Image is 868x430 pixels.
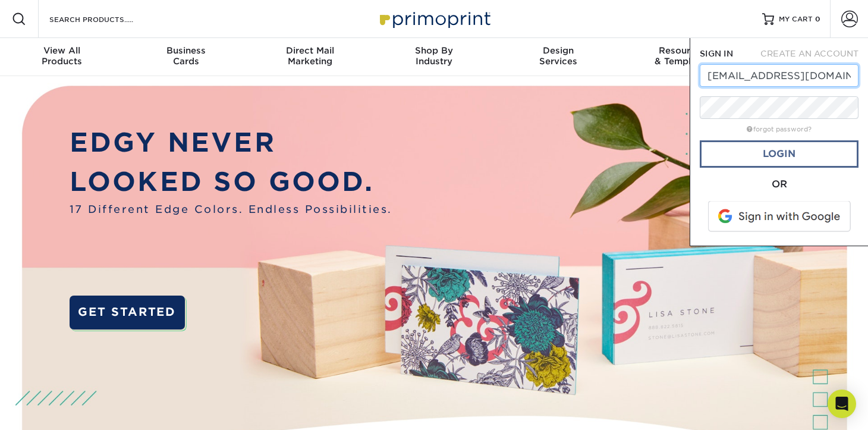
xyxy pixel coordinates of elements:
[124,45,249,67] div: Cards
[48,12,164,26] input: SEARCH PRODUCTS.....
[70,296,185,330] a: GET STARTED
[248,45,372,67] div: Marketing
[70,162,392,202] p: LOOKED SO GOOD.
[700,177,858,192] div: OR
[372,45,496,67] div: Industry
[3,394,101,426] iframe: Google Customer Reviews
[700,49,733,58] span: SIGN IN
[248,38,372,76] a: Direct MailMarketing
[496,45,620,56] span: Design
[70,202,392,217] span: 17 Different Edge Colors. Endless Possibilities.
[828,390,856,418] div: Open Intercom Messenger
[815,15,820,23] span: 0
[70,123,392,162] p: EDGY NEVER
[620,38,744,76] a: Resources& Templates
[700,140,858,168] a: Login
[620,45,744,67] div: & Templates
[620,45,744,56] span: Resources
[372,45,496,56] span: Shop By
[747,125,812,133] a: forgot password?
[700,64,858,87] input: Email
[124,45,249,56] span: Business
[496,38,620,76] a: DesignServices
[124,38,249,76] a: BusinessCards
[375,6,493,32] img: Primoprint
[496,45,620,67] div: Services
[779,14,813,24] span: MY CART
[760,49,858,58] span: CREATE AN ACCOUNT
[372,38,496,76] a: Shop ByIndustry
[248,45,372,56] span: Direct Mail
